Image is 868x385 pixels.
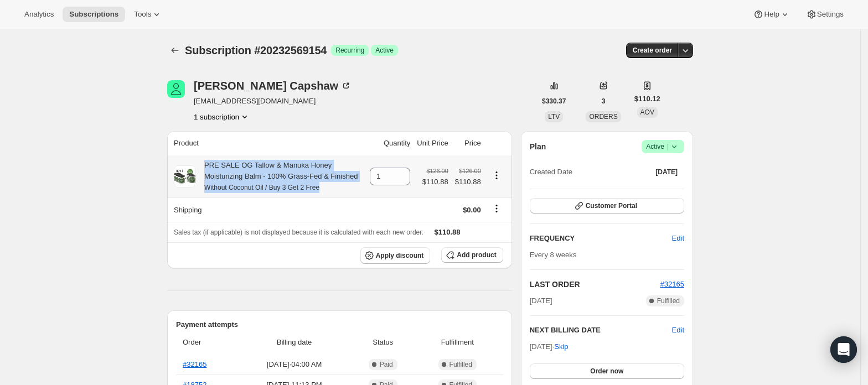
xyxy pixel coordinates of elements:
th: Order [176,330,238,355]
button: Edit [672,325,684,336]
button: Skip [547,338,575,356]
button: #32165 [660,279,684,290]
span: Skip [554,341,568,352]
img: product img [174,165,196,188]
span: Apply discount [376,251,424,260]
span: LTV [548,113,560,121]
span: Edit [672,233,684,244]
span: $0.00 [463,206,481,214]
span: Add product [457,251,496,259]
th: Shipping [167,197,366,222]
h2: NEXT BILLING DATE [530,325,672,336]
span: Status [354,337,412,348]
button: [DATE] [649,164,684,180]
th: Quantity [366,131,414,155]
button: Tools [127,7,169,22]
span: [DATE] · 04:00 AM [241,359,348,370]
span: | [667,142,669,151]
button: Product actions [488,169,505,181]
small: Without Coconut Oil / Buy 3 Get 2 Free [204,184,319,191]
button: Shipping actions [488,202,505,215]
span: Help [764,10,779,19]
a: #32165 [183,360,206,368]
button: Settings [799,7,850,22]
button: Analytics [18,7,60,22]
span: [DATE] · [530,342,569,351]
small: $126.00 [427,168,448,174]
span: $330.37 [542,97,566,106]
span: Fulfilled [449,360,472,369]
button: $330.37 [535,93,572,109]
span: [DATE] [530,295,552,306]
div: Open Intercom Messenger [830,336,857,363]
span: Order now [590,367,623,376]
span: Subscriptions [69,10,118,19]
div: PRE SALE OG Tallow & Manuka Honey Moisturizing Balm - 100% Grass-Fed & Finished [196,160,363,193]
button: Customer Portal [530,198,684,214]
span: Subscription #20232569154 [185,44,327,56]
span: Sales tax (if applicable) is not displayed because it is calculated with each new order. [174,228,423,236]
span: AOV [640,108,654,116]
th: Product [167,131,366,155]
span: $110.88 [435,228,461,236]
span: Customer Portal [586,201,637,210]
span: $110.12 [634,93,660,105]
span: Active [646,141,680,152]
h2: FREQUENCY [530,233,672,244]
span: Settings [817,10,844,19]
button: Edit [665,230,691,247]
button: Order now [530,363,684,379]
button: Help [746,7,797,22]
h2: Plan [530,141,546,152]
span: Fulfillment [418,337,497,348]
span: [DATE] [655,168,678,176]
span: Paid [380,360,393,369]
span: Create order [633,46,672,55]
a: #32165 [660,280,684,288]
button: Product actions [194,111,250,122]
span: ORDERS [589,113,617,121]
h2: Payment attempts [176,319,503,330]
span: 3 [602,97,606,106]
span: $110.88 [455,176,481,188]
span: Every 8 weeks [530,251,577,259]
th: Price [452,131,484,155]
span: Created Date [530,167,572,178]
span: Tools [134,10,151,19]
span: Fulfilled [657,296,680,305]
span: [EMAIL_ADDRESS][DOMAIN_NAME] [194,96,352,107]
button: Subscriptions [63,7,125,22]
button: Apply discount [360,247,431,264]
span: Vicki Capshaw [167,80,185,98]
h2: LAST ORDER [530,279,660,290]
button: 3 [595,93,612,109]
span: Analytics [24,10,54,19]
button: Subscriptions [167,43,183,58]
th: Unit Price [414,131,451,155]
div: [PERSON_NAME] Capshaw [194,80,352,91]
span: Billing date [241,337,348,348]
span: Active [375,46,394,55]
span: $110.88 [422,176,448,188]
button: Create order [626,43,679,58]
small: $126.00 [459,168,481,174]
button: Add product [441,247,503,263]
span: Recurring [335,46,364,55]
